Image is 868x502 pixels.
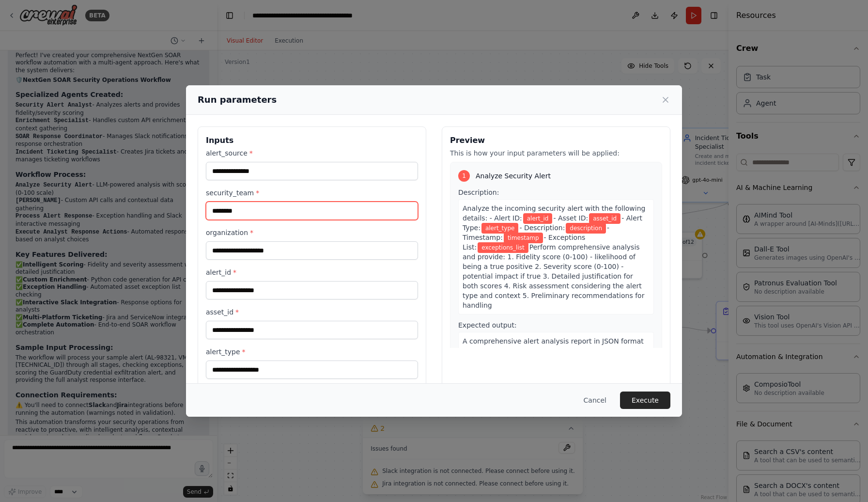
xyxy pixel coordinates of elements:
[566,223,606,234] span: Variable: description
[481,223,519,234] span: Variable: alert_type
[206,188,418,198] label: security_team
[463,337,649,413] span: A comprehensive alert analysis report in JSON format containing: - fidelity_score (integer 0-100)...
[206,267,418,277] label: alert_id
[553,214,588,222] span: - Asset ID:
[476,171,551,181] span: Analyze Security Alert
[589,213,620,224] span: Variable: asset_id
[458,170,470,182] div: 1
[206,135,418,146] h3: Inputs
[450,148,662,158] p: This is how your input parameters will be applied:
[478,242,528,253] span: Variable: exceptions_list
[523,213,553,224] span: Variable: alert_id
[458,188,499,196] span: Description:
[450,135,662,146] h3: Preview
[519,224,565,232] span: - Description:
[206,148,418,158] label: alert_source
[463,204,645,222] span: Analyze the incoming security alert with the following details: - Alert ID:
[206,347,418,357] label: alert_type
[620,392,670,409] button: Execute
[504,233,543,243] span: Variable: timestamp
[463,243,644,309] span: Perform comprehensive analysis and provide: 1. Fidelity score (0-100) - likelihood of being a tru...
[206,307,418,317] label: asset_id
[576,392,614,409] button: Cancel
[458,321,517,329] span: Expected output:
[206,228,418,237] label: organization
[198,93,277,107] h2: Run parameters
[463,214,642,232] span: - Alert Type:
